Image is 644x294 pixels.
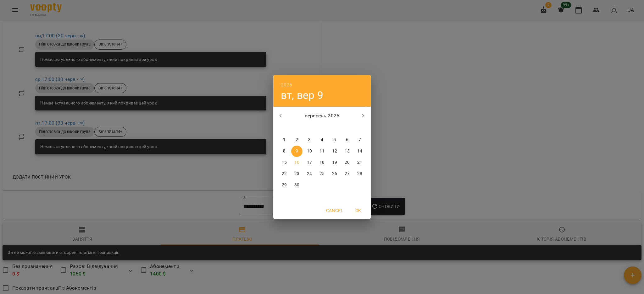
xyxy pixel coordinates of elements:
button: 2025 [281,80,292,89]
p: 5 [333,137,336,143]
button: 8 [279,146,290,157]
p: 29 [282,182,287,188]
button: 29 [279,179,290,191]
p: 17 [307,159,312,166]
button: 10 [304,146,315,157]
p: 2 [296,137,298,143]
p: 4 [321,137,323,143]
p: 8 [283,148,286,154]
p: 6 [346,137,348,143]
span: сб [341,125,353,131]
button: 15 [279,157,290,168]
button: 12 [329,146,340,157]
p: 22 [282,171,287,177]
p: 30 [294,182,299,188]
span: вт [291,125,303,131]
p: 18 [319,159,325,166]
button: 9 [291,146,303,157]
p: 23 [294,171,299,177]
button: 5 [329,134,340,146]
p: 13 [345,148,350,154]
p: 3 [308,137,311,143]
button: 21 [354,157,365,168]
p: 27 [345,171,350,177]
button: 7 [354,134,365,146]
button: 25 [316,168,328,179]
span: чт [316,125,328,131]
button: вт, вер 9 [281,89,323,102]
p: 10 [307,148,312,154]
p: 1 [283,137,286,143]
p: 26 [332,171,337,177]
button: 23 [291,168,303,179]
p: 12 [332,148,337,154]
button: 3 [304,134,315,146]
button: 13 [341,146,353,157]
p: 15 [282,159,287,166]
button: Cancel [324,205,346,216]
button: 14 [354,146,365,157]
button: 11 [316,146,328,157]
button: 6 [341,134,353,146]
p: 25 [319,171,325,177]
button: 16 [291,157,303,168]
span: Cancel [326,207,343,214]
p: 7 [358,137,361,143]
button: 26 [329,168,340,179]
span: пт [329,125,340,131]
button: 20 [341,157,353,168]
span: нд [354,125,365,131]
p: вересень 2025 [288,112,356,120]
p: 28 [357,171,362,177]
p: 19 [332,159,337,166]
button: 4 [316,134,328,146]
span: пн [279,125,290,131]
button: 27 [341,168,353,179]
button: OK [348,205,368,216]
p: 21 [357,159,362,166]
button: 22 [279,168,290,179]
button: 28 [354,168,365,179]
button: 17 [304,157,315,168]
span: OK [351,207,366,214]
p: 20 [345,159,350,166]
button: 30 [291,179,303,191]
p: 14 [357,148,362,154]
button: 1 [279,134,290,146]
p: 9 [296,148,298,154]
button: 2 [291,134,303,146]
p: 16 [294,159,299,166]
p: 11 [319,148,325,154]
button: 18 [316,157,328,168]
button: 24 [304,168,315,179]
button: 19 [329,157,340,168]
span: ср [304,125,315,131]
p: 24 [307,171,312,177]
